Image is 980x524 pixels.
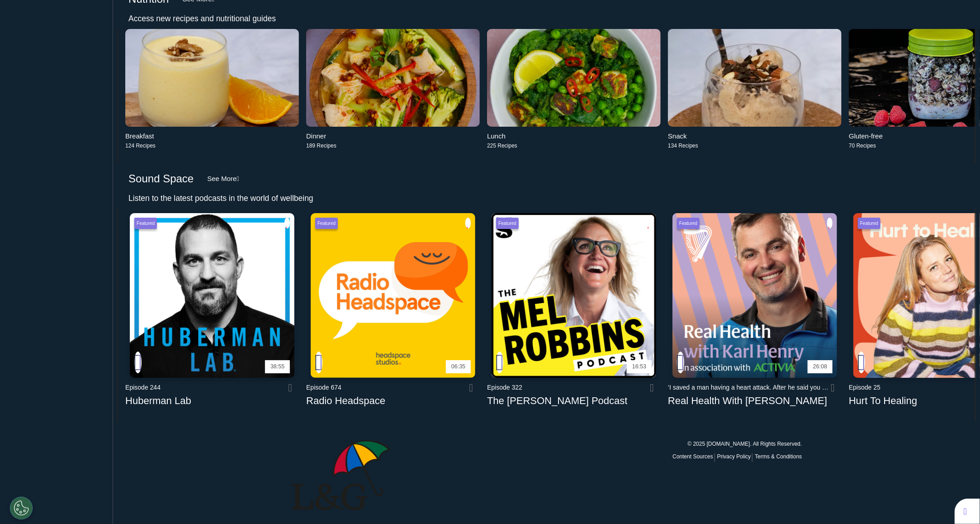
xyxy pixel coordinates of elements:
[717,453,753,462] a: Privacy Policy
[554,440,802,448] p: © 2025 [DOMAIN_NAME]. All Rights Reserved.
[306,131,480,142] div: Dinner
[668,142,842,150] div: 134 Recipes
[668,393,827,408] div: Real Health With [PERSON_NAME]
[130,213,294,378] img: ee4f0b7b466ca35620792970d9bce2d2.jpg
[125,131,299,142] div: Breakfast
[128,192,313,204] div: Listen to the latest podcasts in the world of wellbeing
[315,218,338,229] div: Featured
[128,172,194,186] h2: Sound Space
[446,360,471,373] div: 06:35
[306,1,480,175] img: SQ_Thai+red+curry.jpg
[627,360,652,373] div: 16:53
[487,1,661,175] img: SQ+_Super+green+spiced+halloumi+and+rice.jpg
[755,453,802,460] a: Terms & Conditions
[128,13,276,24] div: Access new recipes and nutritional guides
[492,213,656,378] img: sxm-cover-melrobbins-r2025-3000x3000-final-white.jpg
[858,218,881,229] div: Featured
[125,393,191,408] div: Huberman Lab
[125,383,161,392] div: Episode 244
[487,383,522,392] div: Episode 322
[487,393,628,408] div: The [PERSON_NAME] Podcast
[672,453,715,462] a: Content Sources
[207,174,239,184] div: See More
[496,218,519,229] div: Featured
[668,383,831,392] div: ‘I saved a man having a heart attack. After he said you need to show people what to do’
[306,393,385,408] div: Radio Headspace
[677,218,700,229] div: Featured
[125,142,299,150] div: 124 Recipes
[291,440,391,510] img: Spectrum.Life logo
[265,360,290,373] div: 38:55
[10,497,33,519] button: Open Preferences
[487,142,661,150] div: 225 Recipes
[306,383,341,392] div: Episode 674
[125,1,299,175] img: SQ_Sunrise+citrus+smoothie.jpg
[849,383,881,392] div: Episode 25
[306,142,480,150] div: 189 Recipes
[849,393,917,408] div: Hurt To Healing
[668,1,842,175] img: SQ_Banana+peanut+butter+ice+cream.jpg
[134,218,157,229] div: Featured
[311,213,475,378] img: uploads-2f1589306404979-ymer5fvw-5b7f13769450bb34dc72b072b5654c50-2fradioheadspace-051220-3.png
[672,213,837,378] img: image.jpg
[668,131,842,142] div: Snack
[808,360,833,373] div: 26:08
[487,131,661,142] div: Lunch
